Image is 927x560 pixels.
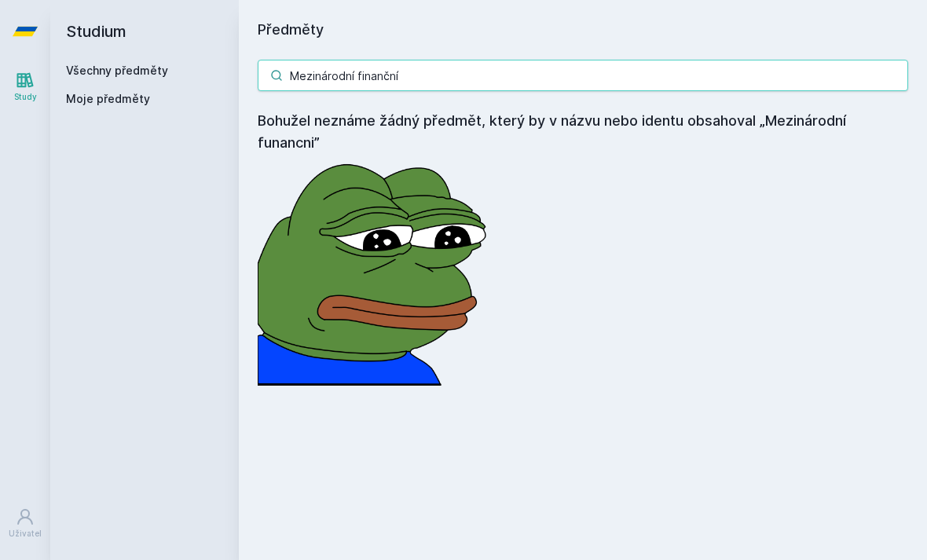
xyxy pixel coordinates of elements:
[66,91,150,107] span: Moje předměty
[258,110,908,154] h4: Bohužel neznáme žádný předmět, který by v názvu nebo identu obsahoval „Mezinárodní funancni”
[14,91,37,103] div: Study
[3,500,47,547] a: Uživatel
[9,528,42,540] div: Uživatel
[258,60,908,91] input: Název nebo ident předmětu…
[66,64,168,77] a: Všechny předměty
[258,154,493,386] img: error_picture.png
[258,19,908,41] h1: Předměty
[3,63,47,111] a: Study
